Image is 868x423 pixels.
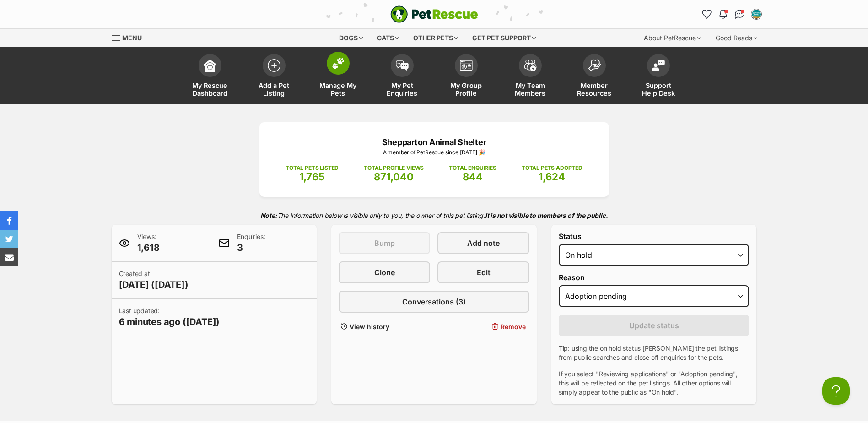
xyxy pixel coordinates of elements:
img: member-resources-icon-8e73f808a243e03378d46382f2149f9095a855e16c252ad45f914b54edf8863c.svg [588,59,601,71]
button: My account [749,7,764,22]
a: My Rescue Dashboard [178,49,242,104]
span: Menu [122,34,142,42]
a: Conversations [733,7,747,22]
p: Tip: using the on hold status [PERSON_NAME] the pet listings from public searches and close off e... [559,344,749,362]
span: 871,040 [374,171,414,183]
span: [DATE] ([DATE]) [119,278,189,291]
p: Created at: [119,269,189,291]
a: My Group Profile [434,49,498,104]
p: TOTAL PROFILE VIEWS [364,164,424,172]
strong: Note: [260,211,277,219]
img: notifications-46538b983faf8c2785f20acdc204bb7945ddae34d4c08c2a6579f10ce5e182be.svg [719,10,727,19]
span: View history [350,322,389,331]
span: Add note [467,238,500,249]
ul: Account quick links [700,7,764,22]
img: group-profile-icon-3fa3cf56718a62981997c0bc7e787c4b2cf8bcc04b72c1350f741eb67cf2f40e.svg [460,60,473,71]
span: My Team Members [510,81,551,97]
p: TOTAL PETS ADOPTED [522,164,582,172]
img: team-members-icon-5396bd8760b3fe7c0b43da4ab00e1e3bb1a5d9ba89233759b79545d2d3fc5d0d.svg [524,60,537,71]
span: 3 [237,241,265,254]
div: Dogs [333,29,369,47]
div: Get pet support [466,29,542,47]
p: Shepparton Animal Shelter [273,136,595,148]
a: Clone [339,261,430,283]
a: Add note [437,232,529,254]
p: If you select "Reviewing applications" or "Adoption pending", this will be reflected on the pet l... [559,369,749,397]
img: add-pet-listing-icon-0afa8454b4691262ce3f59096e99ab1cd57d4a30225e0717b998d2c9b9846f56.svg [268,59,280,72]
a: Favourites [700,7,714,22]
img: chat-41dd97257d64d25036548639549fe6c8038ab92f7586957e7f3b1b290dea8141.svg [735,10,744,19]
strong: It is not visible to members of the public. [485,211,608,219]
span: My Group Profile [446,81,487,97]
p: Last updated: [119,306,220,328]
img: dashboard-icon-eb2f2d2d3e046f16d808141f083e7271f6b2e854fb5c12c21221c1fb7104beca.svg [204,59,216,72]
img: logo-e224e6f780fb5917bec1dbf3a21bbac754714ae5b6737aabdf751b685950b380.svg [390,5,478,23]
img: manage-my-pets-icon-02211641906a0b7f246fdf0571729dbe1e7629f14944591b6c1af311fb30b64b.svg [332,57,345,69]
span: 1,765 [299,171,325,183]
span: Conversations (3) [402,296,466,307]
a: Edit [437,261,529,283]
span: 1,624 [539,171,565,183]
img: consumer-privacy-logo.png [1,1,8,8]
div: Good Reads [709,29,764,47]
p: Views: [137,232,160,254]
span: Update status [629,320,679,331]
a: PetRescue [390,5,478,23]
button: Update status [559,315,749,336]
a: Add a Pet Listing [242,49,306,104]
div: About PetRescue [637,29,707,47]
p: A member of PetRescue since [DATE] 🎉 [273,148,595,157]
a: Conversations (3) [339,291,529,313]
button: Bump [339,232,430,254]
img: help-desk-icon-fdf02630f3aa405de69fd3d07c3f3aa587a6932b1a1747fa1d2bba05be0121f9.svg [652,60,665,71]
a: Menu [112,29,148,45]
span: My Pet Enquiries [382,81,423,97]
p: The information below is visible only to you, the owner of this pet listing. [112,206,757,225]
span: Member Resources [574,81,615,97]
span: Support Help Desk [638,81,679,97]
a: Manage My Pets [306,49,370,104]
a: Support Help Desk [626,49,690,104]
button: Notifications [716,7,731,22]
a: Member Resources [562,49,626,104]
label: Reason [559,273,749,282]
span: Edit [477,267,491,278]
span: Add a Pet Listing [253,81,295,97]
span: 844 [463,171,483,183]
p: TOTAL PETS LISTED [286,164,339,172]
span: My Rescue Dashboard [189,81,231,97]
img: Rachel Crawford profile pic [752,10,761,19]
button: Remove [437,320,529,333]
img: pet-enquiries-icon-7e3ad2cf08bfb03b45e93fb7055b45f3efa6380592205ae92323e6603595dc1f.svg [396,60,409,70]
span: Remove [501,322,526,331]
div: Cats [371,29,405,47]
a: My Team Members [498,49,562,104]
div: Other pets [407,29,464,47]
label: Status [559,232,749,240]
a: View history [339,320,430,333]
p: TOTAL ENQUIRIES [449,164,496,172]
iframe: Help Scout Beacon - Open [822,377,850,405]
span: Manage My Pets [318,81,359,97]
span: Clone [374,267,395,278]
span: Bump [374,238,395,249]
p: Enquiries: [237,232,265,254]
span: 6 minutes ago ([DATE]) [119,315,220,328]
a: My Pet Enquiries [370,49,434,104]
span: 1,618 [137,241,160,254]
